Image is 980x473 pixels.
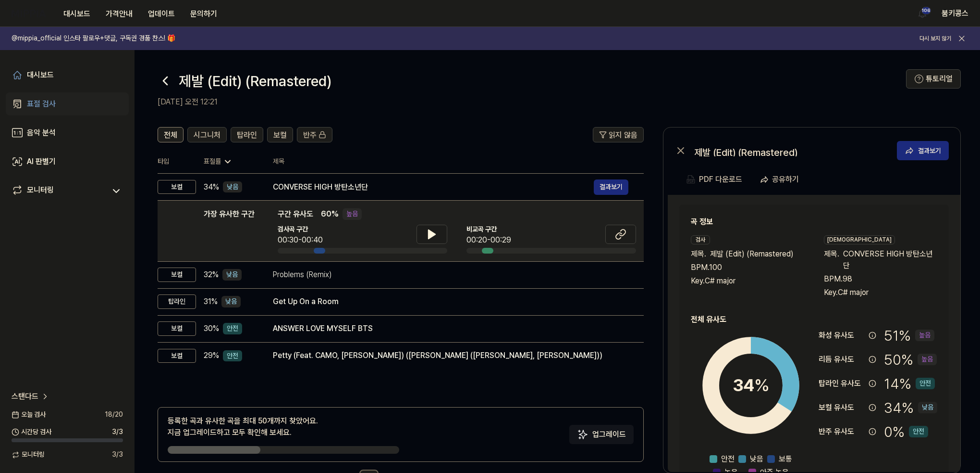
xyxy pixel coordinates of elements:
div: 리듬 유사도 [819,354,865,365]
div: 반주 유사도 [819,426,865,437]
div: Petty (Feat. CAMO, [PERSON_NAME]) ([PERSON_NAME] ([PERSON_NAME], [PERSON_NAME])) [273,350,628,361]
div: 공유하기 [772,173,799,186]
div: 안전 [916,378,935,389]
button: 붐키콩스 [942,8,968,19]
span: 스탠다드 [12,391,38,402]
div: 높음 [915,330,934,341]
div: 안전 [223,350,242,362]
div: 낮음 [918,402,937,413]
div: 34 % [884,397,937,418]
button: 대시보드 [56,4,98,24]
div: 보컬 [158,321,196,336]
span: 안전 [721,453,735,465]
div: 표절률 [204,157,257,166]
div: 결과보기 [918,145,941,156]
span: 전체 [164,129,177,141]
a: 업데이트 [140,0,183,27]
div: 34 [733,372,770,398]
img: 알림 [917,8,928,19]
button: 탑라인 [231,127,263,142]
span: 60 % [321,208,339,220]
span: 31 % [204,296,218,307]
div: 14 % [884,373,935,394]
button: 보컬 [267,127,293,142]
div: 안전 [909,426,928,437]
span: 보통 [779,453,792,465]
span: 탑라인 [237,129,257,141]
div: 음악 분석 [27,127,56,139]
div: 보컬 유사도 [819,402,865,413]
button: 다시 보지 않기 [919,35,951,43]
div: 화성 유사도 [819,330,865,341]
span: 29 % [204,350,219,361]
span: 제목 . [824,248,839,271]
button: 업데이트 [140,4,183,24]
div: 높음 [918,354,937,365]
div: 00:20-00:29 [466,234,511,246]
span: 32 % [204,269,219,281]
div: 51 % [884,325,934,345]
div: 모니터링 [27,184,54,198]
div: 50 % [884,349,937,370]
button: 결과보기 [897,141,949,160]
div: AI 판별기 [27,156,56,167]
div: PDF 다운로드 [699,173,742,186]
button: 결과보기 [594,179,628,195]
span: CONVERSE HIGH 방탄소년단 [843,248,938,271]
button: 공유하기 [756,170,807,189]
a: 스탠다드 [12,391,50,402]
button: 전체 [158,127,184,142]
div: 보컬 [158,180,196,194]
div: 낮음 [223,181,242,193]
th: 제목 [273,150,644,173]
button: 가격안내 [98,4,140,24]
div: 보컬 [158,349,196,363]
span: 낮음 [750,453,763,465]
span: 검사곡 구간 [278,225,323,234]
div: 00:30-00:40 [278,234,323,246]
button: 업그레이드 [569,425,634,444]
div: 탑라인 유사도 [819,378,865,389]
div: 낮음 [221,296,241,307]
img: Sparkles [577,429,588,440]
div: CONVERSE HIGH 방탄소년단 [273,181,594,193]
div: Key. C# major [691,275,805,287]
button: 문의하기 [183,4,225,24]
a: AI 판별기 [6,150,129,173]
button: 알림106 [915,6,930,21]
span: 18 / 20 [105,410,123,420]
img: PDF Download [686,175,695,184]
th: 타입 [158,150,196,174]
button: 시그니처 [187,127,227,142]
div: 높음 [343,208,362,220]
div: 대시보드 [27,69,54,81]
div: [DEMOGRAPHIC_DATA] [824,235,895,244]
button: PDF 다운로드 [685,170,744,189]
div: Problems (Remix) [273,269,628,281]
h1: 제발 (Edit) (Remastered) [179,71,331,91]
span: 읽지 않음 [609,129,637,141]
span: 30 % [204,323,219,334]
a: 모니터링 [12,184,106,198]
div: 0 % [884,422,928,442]
span: 제발 (Edit) (Remastered) [710,248,794,260]
h1: @mippia_official 인스타 팔로우+댓글, 구독권 경품 찬스! 🎁 [12,34,175,43]
div: 검사 [691,235,710,244]
span: 보컬 [273,129,287,141]
div: Key. C# major [824,287,938,298]
h2: 곡 정보 [691,216,937,228]
div: 제발 (Edit) (Remastered) [694,145,886,156]
span: 오늘 검사 [12,410,46,420]
div: Get Up On a Room [273,296,628,307]
span: 구간 유사도 [278,208,313,220]
div: 보컬 [158,268,196,282]
span: 비교곡 구간 [466,225,511,234]
div: 106 [921,7,931,14]
span: 3 / 3 [112,427,123,437]
span: 제목 . [691,248,706,260]
div: 탑라인 [158,294,196,309]
img: logo [12,10,46,17]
